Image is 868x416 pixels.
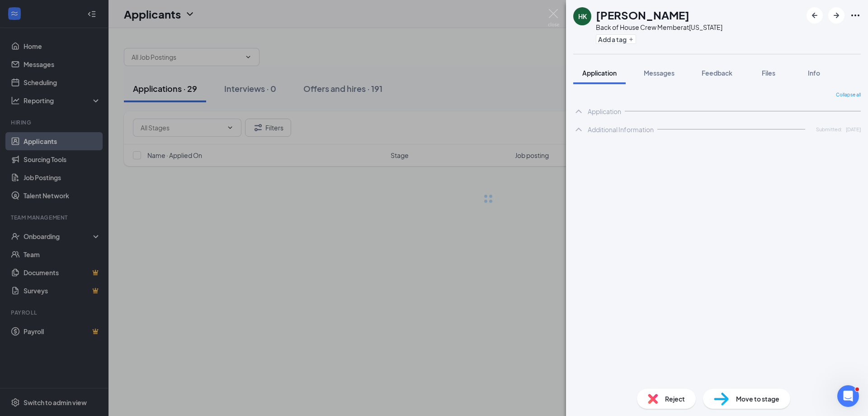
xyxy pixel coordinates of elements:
[702,69,732,77] span: Feedback
[596,23,722,32] div: Back of House Crew Member at [US_STATE]
[736,394,779,404] span: Move to stage
[808,69,820,77] span: Info
[628,37,634,42] svg: Plus
[596,34,636,44] button: PlusAdd a tag
[588,125,654,134] div: Additional Information
[837,385,859,407] iframe: Intercom live chat
[665,394,685,404] span: Reject
[573,124,584,135] svg: ChevronUp
[588,107,621,116] div: Application
[644,69,675,77] span: Messages
[578,12,587,21] div: HK
[850,10,861,21] svg: Ellipses
[809,10,820,21] svg: ArrowLeftNew
[762,69,775,77] span: Files
[846,125,861,133] span: [DATE]
[807,7,823,24] button: ArrowLeftNew
[596,7,689,23] h1: [PERSON_NAME]
[573,106,584,117] svg: ChevronUp
[836,91,861,99] span: Collapse all
[831,10,842,21] svg: ArrowRight
[582,69,617,77] span: Application
[828,7,844,24] button: ArrowRight
[816,125,842,133] span: Submitted:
